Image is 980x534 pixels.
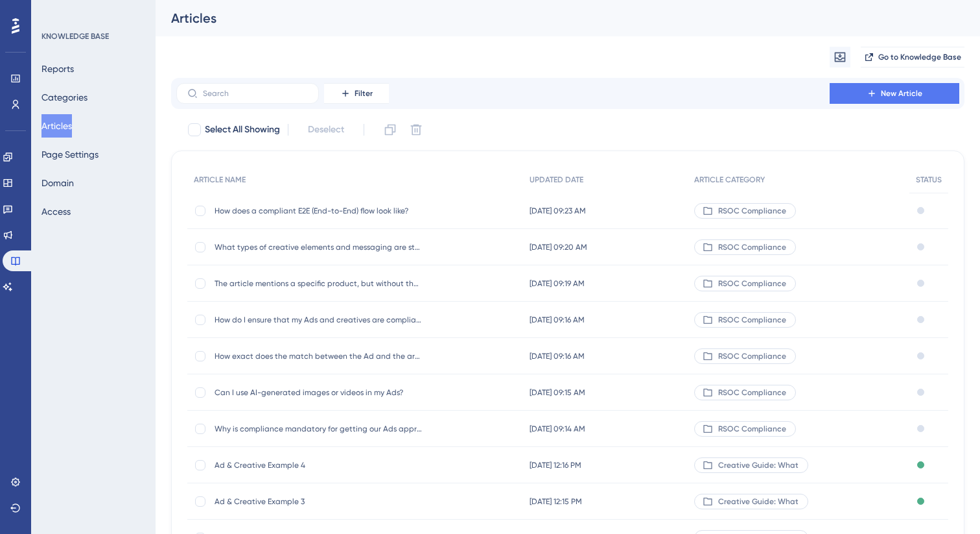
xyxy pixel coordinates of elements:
button: Domain [41,171,74,195]
span: [DATE] 09:23 AM [530,206,586,216]
span: How does a compliant E2E (End-to-End) flow look like? [215,206,422,216]
input: Search [203,89,308,98]
span: ARTICLE NAME [194,175,246,185]
span: RSOC Compliance [718,315,786,325]
button: Access [41,200,71,223]
button: Categories [41,86,87,109]
button: New Article [830,83,959,104]
span: RSOC Compliance [718,242,786,252]
span: How exact does the match between the Ad and the article need to be? [215,351,422,361]
button: Page Settings [41,143,99,166]
span: RSOC Compliance [718,206,786,216]
span: [DATE] 12:16 PM [530,460,581,470]
span: The article mentions a specific product, but without the possibility to purchase that product. Ca... [215,278,422,289]
span: What types of creative elements and messaging are strictly prohibited in Ads? [215,242,422,252]
span: RSOC Compliance [718,424,786,434]
button: Reports [41,57,74,80]
span: [DATE] 09:19 AM [530,278,585,289]
span: Ad & Creative Example 4 [215,460,422,470]
span: Can I use AI-generated images or videos in my Ads? [215,387,422,398]
span: How do I ensure that my Ads and creatives are compliant? [215,315,422,325]
span: Go to Knowledge Base [878,52,961,62]
span: Deselect [308,122,344,138]
span: UPDATED DATE [530,175,583,185]
span: Why is compliance mandatory for getting our Ads approved and running successful RSOC campaigns? [215,424,422,434]
span: Select All Showing [205,122,280,138]
span: [DATE] 09:16 AM [530,315,585,325]
span: Creative Guide: What [718,496,799,507]
span: [DATE] 09:20 AM [530,242,587,252]
span: RSOC Compliance [718,351,786,361]
span: STATUS [916,175,942,185]
button: Filter [324,83,389,104]
button: Articles [41,114,72,138]
span: Ad & Creative Example 3 [215,496,422,507]
span: [DATE] 09:14 AM [530,424,585,434]
button: Deselect [296,118,356,141]
span: RSOC Compliance [718,278,786,289]
span: ARTICLE CATEGORY [694,175,765,185]
span: Creative Guide: What [718,460,799,470]
span: New Article [881,88,922,99]
span: [DATE] 09:15 AM [530,387,585,398]
span: [DATE] 12:15 PM [530,496,582,507]
div: Articles [171,9,932,27]
span: Filter [355,88,373,99]
button: Go to Knowledge Base [861,47,964,67]
span: RSOC Compliance [718,387,786,398]
span: [DATE] 09:16 AM [530,351,585,361]
div: KNOWLEDGE BASE [41,31,109,42]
